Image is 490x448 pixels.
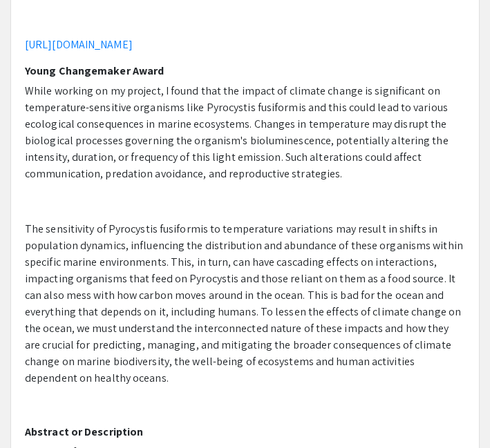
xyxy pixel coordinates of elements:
[25,222,463,385] span: The sensitivity of Pyrocystis fusiformis to temperature variations may result in shifts in popula...
[25,64,465,77] h2: Young Changemaker Award
[10,386,59,438] iframe: Chat
[25,425,465,438] h2: Abstract or Description
[25,84,449,181] span: While working on my project, I found that the impact of climate change is significant on temperat...
[25,37,133,52] a: [URL][DOMAIN_NAME]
